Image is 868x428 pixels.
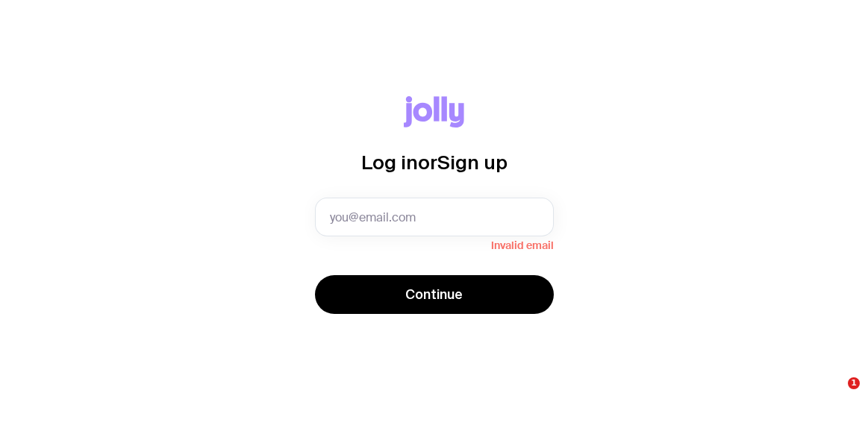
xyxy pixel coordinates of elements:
[817,377,853,413] iframe: Intercom live chat
[361,151,418,173] span: Log in
[418,151,437,173] span: or
[405,286,463,303] span: Continue
[315,198,554,236] input: you@email.com
[315,236,554,251] span: Invalid email
[437,151,508,173] span: Sign up
[315,275,554,314] button: Continue
[848,377,860,389] span: 1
